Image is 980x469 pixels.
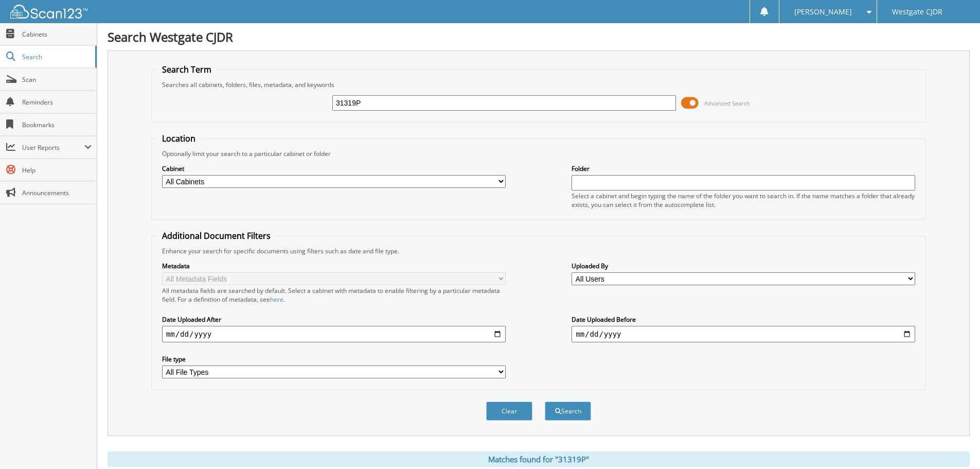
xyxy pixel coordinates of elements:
[108,451,970,467] div: Matches found for "31319P"
[22,166,92,175] span: Help
[157,64,217,75] legend: Search Term
[572,192,915,209] div: Select a cabinet and begin typing the name of the folder you want to search in. If the name match...
[794,9,852,15] span: [PERSON_NAME]
[22,30,92,39] span: Cabinets
[10,5,87,19] img: scan123-logo-white.svg
[157,133,201,144] legend: Location
[157,80,920,89] div: Searches all cabinets, folders, files, metadata, and keywords
[162,355,506,363] label: File type
[572,326,915,342] input: end
[22,98,92,107] span: Reminders
[162,326,506,342] input: start
[22,143,84,152] span: User Reports
[22,120,92,129] span: Bookmarks
[572,164,915,173] label: Folder
[270,295,283,304] a: here
[545,402,591,421] button: Search
[108,28,970,45] h1: Search Westgate CJDR
[22,75,92,84] span: Scan
[157,247,920,255] div: Enhance your search for specific documents using filters such as date and file type.
[22,53,90,61] span: Search
[162,315,506,324] label: Date Uploaded After
[486,402,532,421] button: Clear
[22,188,92,197] span: Announcements
[572,315,915,324] label: Date Uploaded Before
[157,149,920,158] div: Optionally limit your search to a particular cabinet or folder
[892,9,942,15] span: Westgate CJDR
[162,164,506,173] label: Cabinet
[157,230,276,241] legend: Additional Document Filters
[162,286,506,304] div: All metadata fields are searched by default. Select a cabinet with metadata to enable filtering b...
[704,99,750,107] span: Advanced Search
[162,262,506,270] label: Metadata
[572,262,915,270] label: Uploaded By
